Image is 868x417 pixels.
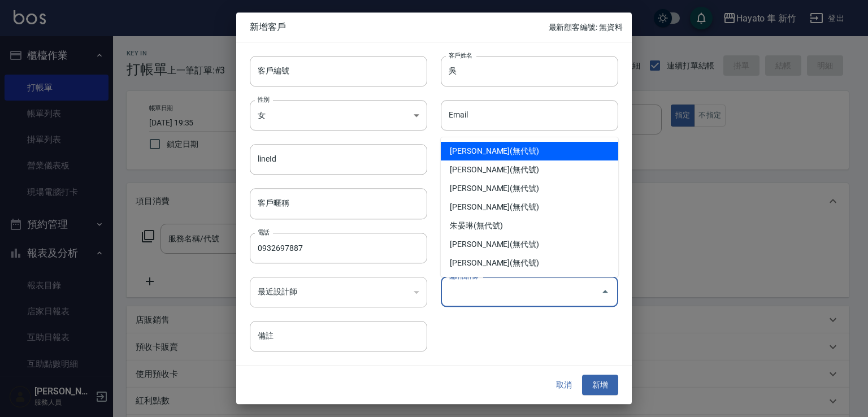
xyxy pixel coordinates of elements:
button: 新增 [582,375,618,396]
span: 新增客戶 [250,21,549,33]
label: 客戶姓名 [449,51,472,59]
li: [PERSON_NAME](無代號) [441,179,618,198]
li: [PERSON_NAME](無代號) [441,142,618,160]
li: 朱晏琳(無代號) [441,216,618,235]
div: 女 [250,100,427,131]
button: 取消 [546,375,582,396]
li: [PERSON_NAME](無代號) [441,235,618,254]
button: Close [596,283,614,301]
li: [PERSON_NAME](無代號) [441,198,618,216]
label: 偏好設計師 [449,272,478,280]
li: [PERSON_NAME](無代號) [441,254,618,272]
p: 最新顧客編號: 無資料 [549,21,623,33]
li: [PERSON_NAME](無代號) [441,160,618,179]
label: 電話 [258,228,270,236]
label: 性別 [258,95,270,103]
